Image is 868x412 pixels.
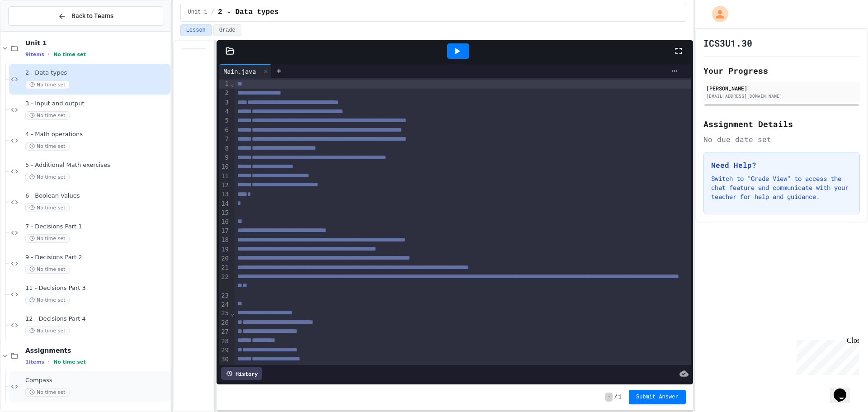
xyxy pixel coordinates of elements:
[4,4,62,57] div: Chat with us now!Close
[219,107,230,116] div: 4
[25,173,70,181] span: No time set
[25,254,169,261] span: 9 - Decisions Part 2
[25,100,169,108] span: 3 - Input and output
[218,7,278,18] span: 2 - Data types
[25,377,169,384] span: Compass
[219,126,230,135] div: 6
[219,318,230,327] div: 26
[25,69,169,77] span: 2 - Data types
[618,393,622,401] span: 1
[219,355,230,364] div: 30
[25,284,169,292] span: 11 - Decisions Part 3
[25,111,70,120] span: No time set
[25,388,70,397] span: No time set
[830,376,859,403] iframe: chat widget
[53,52,86,57] span: No time set
[219,227,230,236] div: 17
[180,24,212,36] button: Lesson
[25,52,44,57] span: 9 items
[711,174,852,201] p: Switch to "Grade View" to access the chat feature and communicate with your teacher for help and ...
[230,80,235,87] span: Fold line
[793,336,859,375] iframe: chat widget
[25,142,70,151] span: No time set
[25,192,169,200] span: 6 - Boolean Values
[219,291,230,300] div: 23
[25,131,169,138] span: 4 - Math operations
[219,365,230,374] div: 31
[53,359,86,365] span: No time set
[219,337,230,346] div: 28
[25,223,169,231] span: 7 - Decisions Part 1
[219,327,230,336] div: 27
[614,393,618,401] span: /
[25,327,70,335] span: No time set
[25,81,70,89] span: No time set
[219,208,230,218] div: 15
[211,9,214,16] span: /
[219,245,230,254] div: 19
[219,172,230,181] div: 11
[219,309,230,318] div: 25
[219,236,230,245] div: 18
[703,134,860,145] div: No due date set
[703,118,860,130] h2: Assignment Details
[219,144,230,153] div: 8
[219,181,230,190] div: 12
[25,359,44,365] span: 1 items
[629,390,686,404] button: Submit Answer
[188,9,208,16] span: Unit 1
[219,300,230,309] div: 24
[219,153,230,162] div: 9
[219,135,230,144] div: 7
[219,162,230,171] div: 10
[219,80,230,89] div: 1
[219,346,230,355] div: 29
[219,66,260,76] div: Main.java
[219,273,230,291] div: 22
[25,204,70,212] span: No time set
[25,296,70,304] span: No time set
[48,358,50,365] span: •
[25,346,169,355] span: Assignments
[219,218,230,227] div: 16
[213,24,241,36] button: Grade
[25,265,70,274] span: No time set
[605,393,612,402] span: -
[8,6,163,26] button: Back to Teams
[703,64,860,77] h2: Your Progress
[25,234,70,243] span: No time set
[219,98,230,107] div: 3
[221,367,262,380] div: History
[48,51,50,58] span: •
[219,89,230,98] div: 2
[703,37,752,49] h1: ICS3U1.30
[219,116,230,125] div: 5
[25,39,169,47] span: Unit 1
[219,64,272,78] div: Main.java
[706,93,857,99] div: [EMAIL_ADDRESS][DOMAIN_NAME]
[711,160,852,170] h3: Need Help?
[219,254,230,263] div: 20
[219,263,230,272] div: 21
[25,161,169,169] span: 5 - Additional Math exercises
[219,199,230,208] div: 14
[706,84,857,92] div: [PERSON_NAME]
[219,190,230,199] div: 13
[71,11,113,21] span: Back to Teams
[230,310,235,317] span: Fold line
[25,315,169,323] span: 12 - Decisions Part 4
[703,4,731,24] div: My Account
[636,393,679,401] span: Submit Answer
